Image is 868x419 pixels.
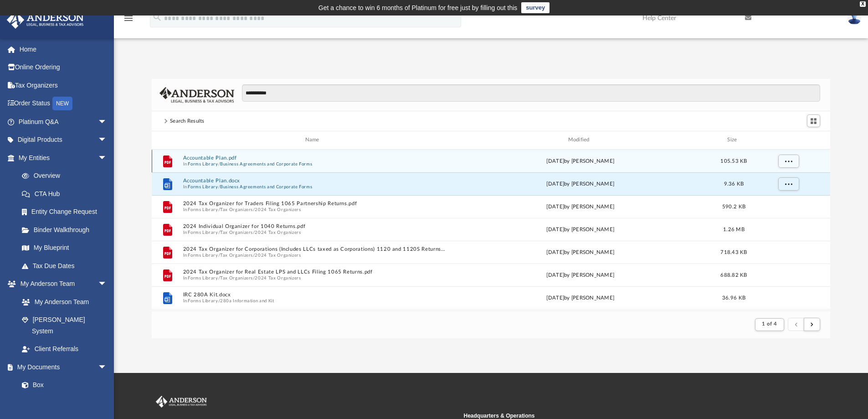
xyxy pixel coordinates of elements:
[98,358,116,377] span: arrow_drop_down
[188,184,218,190] button: Forms Library
[860,1,866,7] div: close
[156,136,179,144] div: id
[723,227,745,232] span: 1.26 MB
[188,275,218,281] button: Forms Library
[6,131,121,149] a: Digital Productsarrow_drop_down
[188,161,218,167] button: Forms Library
[183,252,445,258] span: In
[778,177,799,191] button: More options
[449,136,711,144] div: Modified
[188,252,218,258] button: Forms Library
[521,2,550,13] a: survey
[253,207,255,212] span: /
[13,293,112,311] a: My Anderson Team
[183,184,445,190] span: In
[220,207,253,212] button: Tax Organizers
[98,275,116,294] span: arrow_drop_down
[220,275,253,281] button: Tax Organizers
[720,249,747,254] span: 718.43 KB
[778,154,799,168] button: More options
[98,131,116,150] span: arrow_drop_down
[255,252,301,258] button: 2024 Tax Organizers
[182,136,445,144] div: Name
[720,272,747,277] span: 688.82 KB
[807,114,821,127] button: Switch to Grid View
[13,340,116,358] a: Client Referrals
[220,184,312,190] button: Business Agreements and Corporate Forms
[183,223,445,229] button: 2024 Individual Organizer for 1040 Returns.pdf
[154,396,209,408] img: Anderson Advisors Platinum Portal
[720,158,747,163] span: 105.53 KB
[6,113,121,131] a: Platinum Q&Aarrow_drop_down
[152,12,162,22] i: search
[183,229,445,235] span: In
[183,207,445,212] span: In
[6,58,121,77] a: Online Ordering
[183,292,445,298] button: IRC 280A Kit.docx
[13,203,121,221] a: Entity Change Request
[98,149,116,167] span: arrow_drop_down
[13,167,121,185] a: Overview
[449,225,712,233] div: [DATE] by [PERSON_NAME]
[183,201,445,207] button: 2024 Tax Organizer for Traders Filing 1065 Partnership Returns.pdf
[218,275,220,281] span: /
[13,239,116,257] a: My Blueprint
[218,207,220,212] span: /
[253,229,255,235] span: /
[13,376,112,394] a: Box
[218,229,220,235] span: /
[722,204,745,209] span: 590.2 KB
[4,11,87,29] img: Anderson Advisors Platinum Portal
[183,178,445,184] button: Accountable Plan.docx
[242,84,820,102] input: Search files and folders
[188,298,218,304] button: Forms Library
[220,252,253,258] button: Tax Organizers
[6,76,121,94] a: Tax Organizers
[715,136,752,144] div: Size
[6,275,116,293] a: My Anderson Teamarrow_drop_down
[449,271,712,279] div: [DATE] by [PERSON_NAME]
[98,113,116,131] span: arrow_drop_down
[220,298,274,304] button: 280a Information and Kit
[218,161,220,167] span: /
[183,155,445,161] button: Accountable Plan.pdf
[255,275,301,281] button: 2024 Tax Organizers
[170,117,205,125] div: Search Results
[253,252,255,258] span: /
[449,157,712,165] div: [DATE] by [PERSON_NAME]
[449,294,712,302] div: [DATE] by [PERSON_NAME]
[152,150,831,310] div: grid
[220,229,253,235] button: Tax Organizers
[13,257,121,275] a: Tax Due Dates
[6,94,121,113] a: Order StatusNEW
[123,13,134,24] i: menu
[318,2,518,13] div: Get a chance to win 6 months of Platinum for free just by filling out this
[13,185,121,203] a: CTA Hub
[755,318,784,331] button: 1 of 4
[188,229,218,235] button: Forms Library
[756,136,820,144] div: id
[255,229,301,235] button: 2024 Tax Organizers
[253,275,255,281] span: /
[13,311,116,340] a: [PERSON_NAME] System
[449,248,712,256] div: [DATE] by [PERSON_NAME]
[218,184,220,190] span: /
[449,180,712,188] div: [DATE] by [PERSON_NAME]
[6,149,121,167] a: My Entitiesarrow_drop_down
[255,207,301,212] button: 2024 Tax Organizers
[218,298,220,304] span: /
[183,246,445,252] button: 2024 Tax Organizer for Corporations (Includes LLCs taxed as Corporations) 1120 and 1120S Returns.pdf
[123,17,134,24] a: menu
[183,298,445,304] span: In
[183,161,445,167] span: In
[762,321,777,326] span: 1 of 4
[52,97,72,110] div: NEW
[722,295,745,300] span: 36.96 KB
[6,40,121,58] a: Home
[13,221,121,239] a: Binder Walkthrough
[724,181,744,186] span: 9.36 KB
[847,11,861,25] img: User Pic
